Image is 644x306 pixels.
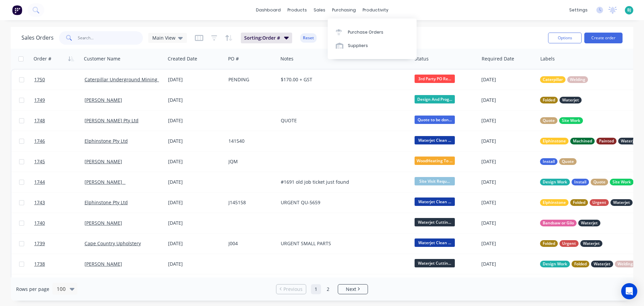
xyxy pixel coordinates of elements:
[415,95,455,103] span: Design And Prog...
[481,76,535,83] div: [DATE]
[228,199,273,206] div: J145158
[281,199,403,206] div: URGENT QU-5659
[574,261,587,267] span: Folded
[85,220,122,226] a: [PERSON_NAME]
[415,198,455,206] span: Waterjet Clean ...
[328,39,417,52] a: Suppliers
[348,29,383,35] div: Purchase Orders
[540,220,600,226] button: Bandsaw or GiloWaterjet
[566,5,591,15] div: settings
[34,131,85,151] a: 1746
[543,138,566,144] span: Elphinstone
[34,274,85,295] a: 1737
[168,261,223,267] div: [DATE]
[481,158,535,165] div: [DATE]
[281,179,403,185] div: #1691 old job ticket just found
[562,158,574,165] span: Quote
[618,261,633,267] span: Welding
[540,199,633,206] button: ElphinstoneFoldedUrgentWaterjet
[594,261,610,267] span: Waterjet
[168,179,223,185] div: [DATE]
[281,117,403,124] div: QUOTE
[85,179,125,185] a: [PERSON_NAME] _
[415,136,455,144] span: Waterjet Clean ...
[84,55,120,62] div: Customer Name
[34,199,45,206] span: 1743
[574,179,586,185] span: Install
[540,55,555,62] div: Labels
[540,76,588,83] button: CaterpillarWelding
[168,158,223,165] div: [DATE]
[85,138,128,144] a: Elphinstone Pty Ltd
[283,286,303,293] span: Previous
[562,97,579,103] span: Waterjet
[280,55,293,62] div: Notes
[481,117,535,124] div: [DATE]
[228,76,273,83] div: PENDING
[540,240,602,247] button: FoldedUrgentWaterjet
[543,261,567,267] span: Design Work
[543,76,563,83] span: Caterpillar
[34,70,85,90] a: 1750
[34,254,85,274] a: 1738
[592,199,606,206] span: Urgent
[168,55,197,62] div: Created Date
[34,240,45,247] span: 1739
[34,233,85,254] a: 1739
[543,158,555,165] span: Install
[34,151,85,172] a: 1745
[168,240,223,247] div: [DATE]
[281,76,403,83] div: $170.00 + GST
[78,31,143,45] input: Search...
[85,158,122,165] a: [PERSON_NAME]
[543,117,555,124] span: Quote
[241,33,292,43] button: Sorting:Order #
[34,138,45,144] span: 1746
[228,55,239,62] div: PO #
[593,179,605,185] span: Quote
[323,284,333,294] a: Page 2
[540,97,582,103] button: FoldedWaterjet
[34,220,45,226] span: 1740
[85,117,139,124] a: [PERSON_NAME] Pty Ltd
[584,33,623,43] button: Create order
[328,25,417,39] a: Purchase Orders
[34,117,45,124] span: 1748
[338,286,368,293] a: Next page
[415,238,455,247] span: Waterjet Clean ...
[415,116,455,124] span: Quote to be don...
[562,240,576,247] span: Urgent
[85,240,141,247] a: Cape Country Upholstery
[621,283,637,299] div: Open Intercom Messenger
[34,172,85,192] a: 1744
[12,5,22,15] img: Factory
[543,220,574,226] span: Bandsaw or Gilo
[168,97,223,103] div: [DATE]
[481,179,535,185] div: [DATE]
[481,97,535,103] div: [DATE]
[34,192,85,213] a: 1743
[570,76,585,83] span: Welding
[415,259,455,267] span: Waterjet Cuttin...
[482,55,514,62] div: Required Date
[481,240,535,247] div: [DATE]
[540,117,583,124] button: QuoteSite Work
[228,158,273,165] div: JQM
[228,138,273,144] div: 141540
[284,5,310,15] div: products
[573,138,592,144] span: Machined
[481,261,535,267] div: [DATE]
[543,199,566,206] span: Elphinstone
[613,199,630,206] span: Waterjet
[612,179,631,185] span: Site Work
[621,138,638,144] span: Waterjet
[481,220,535,226] div: [DATE]
[34,158,45,165] span: 1745
[34,213,85,233] a: 1740
[34,179,45,185] span: 1744
[34,111,85,131] a: 1748
[168,138,223,144] div: [DATE]
[168,199,223,206] div: [DATE]
[310,5,329,15] div: sales
[581,220,598,226] span: Waterjet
